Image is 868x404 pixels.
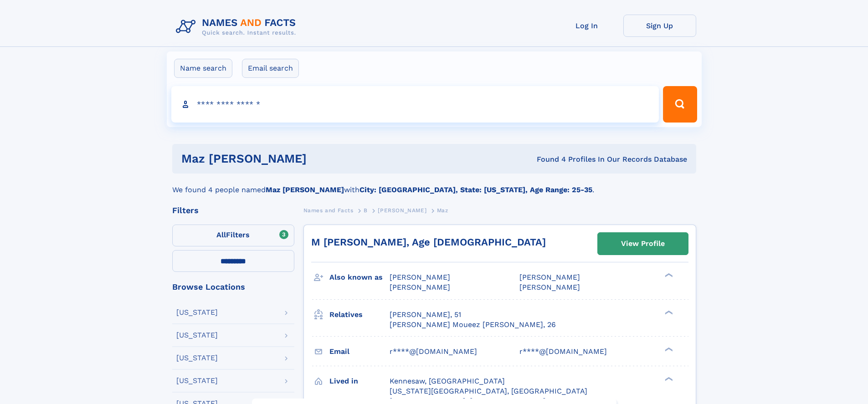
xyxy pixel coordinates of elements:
span: Maz [437,207,448,214]
h3: Lived in [329,373,390,389]
input: search input [171,86,659,123]
span: [US_STATE][GEOGRAPHIC_DATA], [GEOGRAPHIC_DATA] [390,387,587,395]
div: Filters [172,206,294,215]
img: Logo Names and Facts [172,15,303,39]
a: Sign Up [623,15,696,37]
a: Log In [550,15,623,37]
h3: Also known as [329,270,390,285]
a: M [PERSON_NAME], Age [DEMOGRAPHIC_DATA] [311,236,546,248]
b: City: [GEOGRAPHIC_DATA], State: [US_STATE], Age Range: 25-35 [360,185,592,194]
div: ❯ [663,346,673,352]
span: [PERSON_NAME] [390,273,450,281]
label: Name search [174,59,232,78]
a: Names and Facts [303,205,354,216]
h1: Maz [PERSON_NAME] [181,153,422,164]
div: We found 4 people named with . [172,174,696,195]
h3: Relatives [329,307,390,322]
div: View Profile [621,233,665,254]
div: [US_STATE] [176,377,218,384]
div: ❯ [663,376,673,382]
div: [US_STATE] [176,309,218,316]
b: Maz [PERSON_NAME] [266,185,344,194]
a: B [364,205,368,216]
span: [PERSON_NAME] [390,283,450,291]
button: Search Button [663,86,697,123]
span: [PERSON_NAME] [378,207,426,214]
a: [PERSON_NAME], 51 [390,310,461,320]
div: [US_STATE] [176,332,218,339]
span: All [216,230,226,239]
a: [PERSON_NAME] [378,205,426,216]
span: [PERSON_NAME] [519,283,580,291]
span: [PERSON_NAME] [519,273,580,281]
div: Found 4 Profiles In Our Records Database [421,154,687,164]
div: ❯ [663,309,673,315]
label: Email search [242,59,299,78]
div: Browse Locations [172,283,294,291]
a: [PERSON_NAME] Moueez [PERSON_NAME], 26 [390,320,556,330]
label: Filters [172,225,294,246]
div: ❯ [663,272,673,278]
div: [US_STATE] [176,354,218,362]
a: View Profile [598,233,688,255]
h3: Email [329,344,390,359]
span: Kennesaw, [GEOGRAPHIC_DATA] [390,377,505,385]
span: B [364,207,368,214]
